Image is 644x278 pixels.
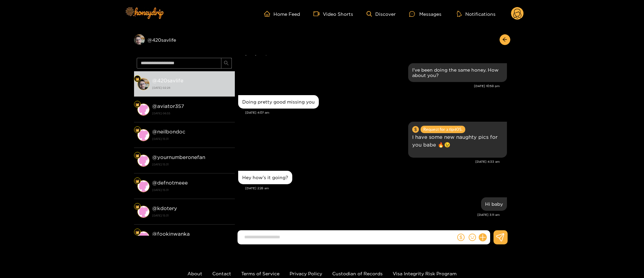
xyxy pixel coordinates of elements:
[455,10,498,17] button: Notifications
[313,11,353,17] a: Video Shorts
[457,234,465,241] span: dollar
[290,271,322,276] a: Privacy Policy
[152,136,231,142] strong: [DATE] 15:31
[264,11,300,17] a: Home Feed
[412,126,419,133] span: dollar-circle
[238,84,500,88] div: [DATE] 10:58 pm
[238,159,500,164] div: [DATE] 4:33 am
[485,201,503,207] div: Hi baby
[152,180,188,186] strong: @ defnotmeee
[152,187,231,193] strong: [DATE] 15:31
[456,232,466,242] button: dollar
[135,154,139,158] img: Fan Level
[137,129,149,141] img: conversation
[137,104,149,116] img: conversation
[264,11,273,17] span: home
[137,155,149,167] img: conversation
[409,10,441,18] div: Messages
[152,205,177,211] strong: @ kdotery
[135,179,139,183] img: Fan Level
[137,180,149,192] img: conversation
[152,78,183,83] strong: @ 420savlife
[238,95,319,109] div: Sep. 10, 4:07 am
[152,212,231,219] strong: [DATE] 15:31
[187,271,202,276] a: About
[412,133,503,149] p: I have some new naughty pics for you babe 🔥😉
[367,11,396,17] a: Discover
[469,234,476,241] span: smile
[152,231,190,237] strong: @ fookinwanka
[224,61,229,66] span: search
[134,34,235,45] div: @420savlife
[245,110,507,115] div: [DATE] 4:07 am
[135,230,139,234] img: Fan Level
[332,271,383,276] a: Custodian of Records
[500,34,510,45] button: arrow-left
[137,78,149,90] img: conversation
[152,110,231,116] strong: [DATE] 06:55
[393,271,457,276] a: Visa Integrity Risk Program
[421,126,465,133] span: Request for a tip 40 $.
[242,175,288,180] div: Hey how’s it going?
[152,154,205,160] strong: @ yournumberonefan
[137,206,149,218] img: conversation
[238,212,500,217] div: [DATE] 3:11 am
[481,197,507,211] div: Oct. 4, 3:11 am
[238,171,292,184] div: Oct. 4, 2:28 am
[221,58,232,69] button: search
[152,85,231,91] strong: [DATE] 02:28
[152,103,184,109] strong: @ aviator357
[137,231,149,243] img: conversation
[313,11,323,17] span: video-camera
[241,271,280,276] a: Terms of Service
[245,186,507,191] div: [DATE] 2:28 am
[408,63,507,82] div: Sep. 9, 10:58 pm
[152,161,231,167] strong: [DATE] 15:31
[212,271,231,276] a: Contact
[135,103,139,107] img: Fan Level
[408,122,507,158] div: Sep. 10, 4:33 am
[242,99,315,105] div: Doing pretty good missing you
[135,128,139,132] img: Fan Level
[135,77,139,81] img: Fan Level
[502,37,507,43] span: arrow-left
[152,129,185,134] strong: @ neilbondoc
[412,67,503,78] div: I've been doing the same honey. How about you?
[135,205,139,209] img: Fan Level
